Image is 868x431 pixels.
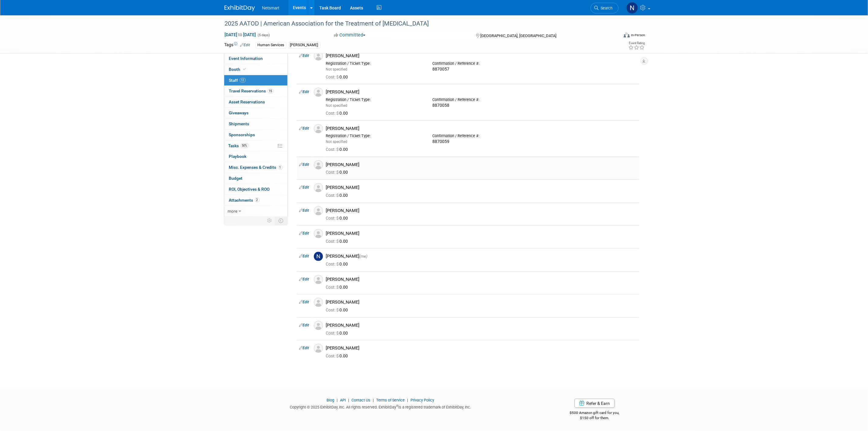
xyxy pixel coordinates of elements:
span: 13 [240,78,246,82]
span: 0.00 [326,216,351,221]
div: Confirmation / Reference #: [433,97,530,102]
div: In-Person [631,33,645,37]
a: Tasks50% [224,141,287,151]
span: Cost: $ [326,193,340,198]
a: Asset Reservations [224,97,287,107]
span: 0.00 [326,75,351,79]
div: [PERSON_NAME] [326,276,637,282]
img: Format-Inperson.png [624,33,630,37]
span: 0.00 [326,285,351,290]
td: Personalize Event Tab Strip [265,217,275,224]
a: API [340,398,346,402]
span: 0.00 [326,170,351,175]
span: more [228,209,238,214]
span: Asset Reservations [229,99,265,104]
span: 0.00 [326,193,351,198]
a: Edit [299,346,309,350]
div: Copyright © 2025 ExhibitDay, Inc. All rights reserved. ExhibitDay is a registered trademark of Ex... [225,403,537,410]
a: Privacy Policy [410,398,434,402]
span: 50% [241,143,249,148]
div: Confirmation / Reference #: [433,61,530,66]
span: Cost: $ [326,262,340,266]
a: Terms of Service [376,398,405,402]
img: Nina Finn [626,2,638,14]
span: Booth [229,67,248,72]
span: Misc. Expenses & Credits [229,165,283,170]
span: Cost: $ [326,75,340,79]
img: Associate-Profile-5.png [314,344,323,353]
a: Edit [240,43,250,47]
td: Toggle Event Tabs [275,217,287,224]
div: Event Format [583,32,645,41]
span: Attachments [229,198,259,203]
button: Committed [332,32,368,38]
span: Shipments [229,121,249,126]
img: Associate-Profile-5.png [314,206,323,215]
a: Playbook [224,151,287,162]
a: Giveaways [224,108,287,118]
span: 0.00 [326,111,351,116]
div: Registration / Ticket Type: [326,134,424,138]
img: Associate-Profile-5.png [314,229,323,238]
span: 0.00 [326,353,351,358]
a: Edit [299,185,309,189]
div: Event Rating [628,42,645,45]
span: Cost: $ [326,308,340,312]
span: Cost: $ [326,285,340,290]
a: more [224,206,287,217]
a: Edit [299,300,309,304]
div: $500 Amazon gift card for you, [546,406,644,420]
div: [PERSON_NAME] [288,42,320,48]
div: Registration / Ticket Type: [326,97,424,102]
a: Staff13 [224,75,287,86]
div: Registration / Ticket Type: [326,61,424,66]
div: [PERSON_NAME] [326,126,637,131]
div: 8870058 [433,103,530,108]
span: | [371,398,375,402]
img: Associate-Profile-5.png [314,88,323,97]
span: 2 [255,198,259,202]
span: 0.00 [326,331,351,335]
div: [PERSON_NAME] [326,253,637,259]
a: ROI, Objectives & ROO [224,184,287,195]
a: Edit [299,231,309,235]
a: Budget [224,173,287,184]
div: [PERSON_NAME] [326,89,637,95]
a: Edit [299,126,309,130]
div: 2025 AATOD | American Association for the Treatment of [MEDICAL_DATA] [223,18,609,29]
a: Refer & Earn [575,399,615,408]
a: Blog [327,398,334,402]
span: Netsmart [262,5,280,10]
a: Edit [299,277,309,281]
div: 8870059 [433,139,530,144]
span: [DATE] [DATE] [225,32,256,37]
span: Sponsorships [229,132,255,137]
span: Cost: $ [326,353,340,358]
span: Not specified [326,103,348,108]
img: Associate-Profile-5.png [314,275,323,284]
div: [PERSON_NAME] [326,322,637,328]
span: ROI, Objectives & ROO [229,187,270,192]
div: [PERSON_NAME] [326,53,637,59]
td: Tags [225,42,250,49]
span: Playbook [229,154,247,159]
span: Giveaways [229,110,249,115]
span: (me) [360,254,368,259]
span: 0.00 [326,239,351,244]
span: Not specified [326,140,348,144]
div: Human Services [256,42,286,48]
a: Contact Us [352,398,370,402]
span: 0.00 [326,147,351,152]
img: Associate-Profile-5.png [314,51,323,61]
img: ExhibitDay [225,5,255,11]
a: Shipments [224,119,287,129]
span: | [347,398,351,402]
span: | [335,398,339,402]
span: Event Information [229,56,263,61]
a: Search [591,3,619,13]
img: N.jpg [314,252,323,261]
span: Cost: $ [326,170,340,175]
span: Search [599,6,613,10]
span: 0.00 [326,308,351,312]
img: Associate-Profile-5.png [314,321,323,330]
